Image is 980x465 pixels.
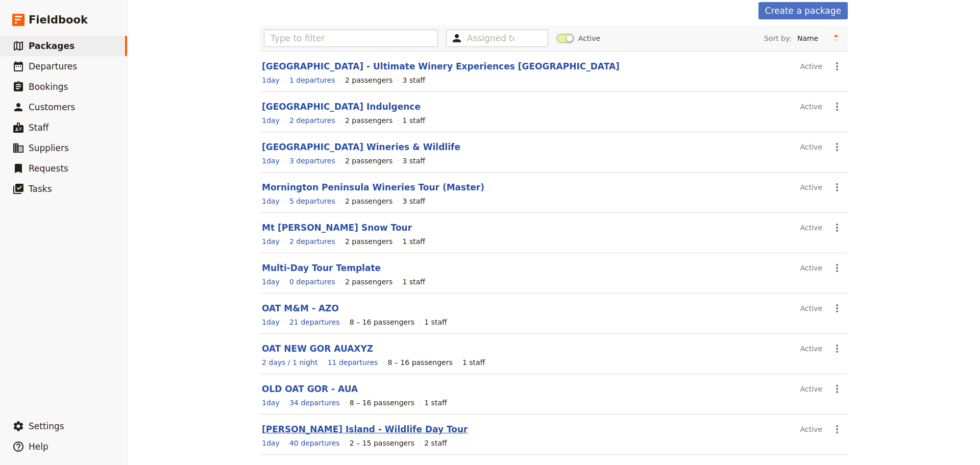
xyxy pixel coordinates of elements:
div: 2 passengers [345,196,393,206]
a: View the itinerary for this package [262,75,280,85]
button: Change sort direction [828,31,844,46]
span: Fieldbook [29,12,88,28]
a: View the departures for this package [289,438,340,448]
div: 1 staff [403,236,425,247]
button: Actions [828,259,846,277]
div: 2 passengers [345,277,393,287]
div: 2 passengers [345,115,393,126]
a: View the departures for this package [289,398,340,408]
a: Create a package [758,2,848,19]
span: 1 day [262,116,280,125]
span: Active [578,33,600,43]
div: Active [800,259,822,277]
a: View the departures for this package [289,236,335,247]
a: View the departures for this package [289,196,335,206]
button: Actions [828,179,846,196]
span: Suppliers [29,143,69,153]
a: [GEOGRAPHIC_DATA] Indulgence [262,102,421,112]
div: Active [800,300,822,317]
select: Sort by: [793,31,828,46]
span: Sort by: [764,33,792,43]
a: View the itinerary for this package [262,277,280,287]
a: View the itinerary for this package [262,196,280,206]
div: 1 staff [462,357,485,368]
a: View the itinerary for this package [262,438,280,448]
div: 8 – 16 passengers [350,317,414,327]
div: Active [800,98,822,115]
div: 1 staff [424,317,447,327]
a: [GEOGRAPHIC_DATA] - Ultimate Winery Experiences [GEOGRAPHIC_DATA] [262,61,620,71]
a: OAT NEW GOR AUAXYZ [262,344,373,354]
a: [GEOGRAPHIC_DATA] Wineries & Wildlife [262,142,460,152]
span: 1 day [262,278,280,286]
a: View the itinerary for this package [262,156,280,166]
a: OAT M&M - AZO [262,303,339,313]
button: Actions [828,138,846,156]
div: 2 passengers [345,236,393,247]
span: 1 day [262,399,280,407]
a: OLD OAT GOR - AUA [262,384,358,394]
span: Settings [29,421,64,431]
div: 1 staff [424,398,447,408]
span: Help [29,442,48,452]
a: View the itinerary for this package [262,236,280,247]
a: View the departures for this package [289,277,335,287]
div: 3 staff [403,75,425,85]
a: View the departures for this package [289,115,335,126]
a: Mt [PERSON_NAME] Snow Tour [262,223,412,233]
div: 2 – 15 passengers [350,438,414,448]
div: 2 passengers [345,75,393,85]
button: Actions [828,421,846,438]
span: Customers [29,102,75,112]
button: Actions [828,300,846,317]
a: [PERSON_NAME] Island - Wildlife Day Tour [262,424,468,434]
a: Mornington Peninsula Wineries Tour (Master) [262,182,484,192]
a: View the itinerary for this package [262,398,280,408]
span: 1 day [262,318,280,326]
span: Tasks [29,184,52,194]
div: 3 staff [403,156,425,166]
span: Departures [29,61,77,71]
a: View the itinerary for this package [262,115,280,126]
span: Requests [29,163,68,174]
span: 1 day [262,76,280,84]
input: Assigned to [467,32,514,44]
div: Active [800,340,822,357]
button: Actions [828,380,846,398]
input: Type to filter [264,30,438,47]
a: View the departures for this package [289,156,335,166]
a: View the itinerary for this package [262,357,317,368]
a: View the itinerary for this package [262,317,280,327]
div: Active [800,380,822,398]
span: Bookings [29,82,68,92]
a: View the departures for this package [328,357,378,368]
div: Active [800,421,822,438]
a: View the departures for this package [289,75,335,85]
div: 2 staff [424,438,447,448]
span: 2 days / 1 night [262,358,317,366]
div: 8 – 16 passengers [350,398,414,408]
span: 1 day [262,237,280,246]
a: Multi-Day Tour Template [262,263,381,273]
span: Packages [29,41,75,51]
button: Actions [828,98,846,115]
div: 1 staff [403,115,425,126]
button: Actions [828,58,846,75]
a: View the departures for this package [289,317,340,327]
div: Active [800,219,822,236]
span: Staff [29,123,49,133]
div: Active [800,138,822,156]
span: 1 day [262,157,280,165]
button: Actions [828,219,846,236]
div: 3 staff [403,196,425,206]
div: 8 – 16 passengers [388,357,453,368]
span: 1 day [262,197,280,205]
div: 2 passengers [345,156,393,166]
button: Actions [828,340,846,357]
div: Active [800,58,822,75]
span: 1 day [262,439,280,447]
div: 1 staff [403,277,425,287]
div: Active [800,179,822,196]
